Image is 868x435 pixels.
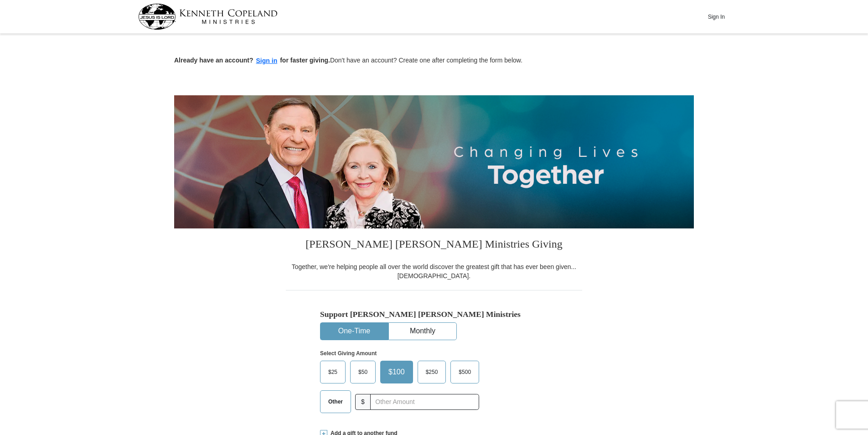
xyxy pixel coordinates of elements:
h5: Support [PERSON_NAME] [PERSON_NAME] Ministries [320,310,548,319]
span: $25 [324,365,342,379]
button: Sign In [703,10,730,24]
button: Sign in [253,56,280,66]
p: Don't have an account? Create one after completing the form below. [174,56,694,66]
input: Other Amount [370,394,479,410]
div: Together, we're helping people all over the world discover the greatest gift that has ever been g... [286,262,582,280]
button: One-Time [320,323,388,340]
button: Monthly [389,323,456,340]
h3: [PERSON_NAME] [PERSON_NAME] Ministries Giving [286,228,582,262]
span: Other [324,395,347,409]
strong: Select Giving Amount [320,350,377,357]
img: kcm-header-logo.svg [138,4,278,30]
span: $500 [454,365,475,379]
span: $50 [354,365,372,379]
span: $100 [384,365,409,379]
strong: Already have an account? for faster giving. [174,57,330,64]
span: $ [355,394,371,410]
span: $250 [421,365,443,379]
